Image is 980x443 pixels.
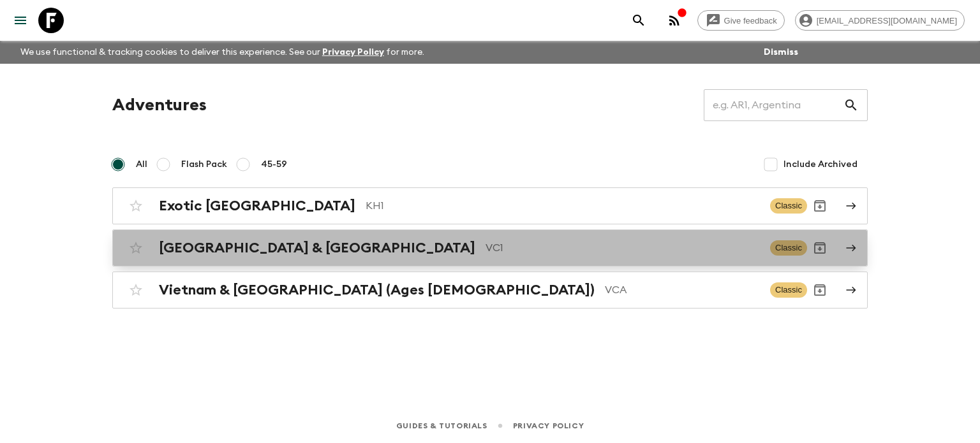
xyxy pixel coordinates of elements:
p: VC1 [486,240,760,256]
a: Vietnam & [GEOGRAPHIC_DATA] (Ages [DEMOGRAPHIC_DATA])VCAClassicArchive [112,272,868,309]
span: Include Archived [783,158,857,171]
button: Archive [807,193,833,219]
a: Guides & Tutorials [396,419,487,433]
a: Privacy Policy [322,48,384,57]
button: search adventures [626,8,651,33]
h2: Exotic [GEOGRAPHIC_DATA] [159,198,355,214]
span: Classic [770,282,807,298]
p: VCA [605,282,760,298]
a: Give feedback [697,10,785,31]
p: KH1 [366,198,760,214]
span: Flash Pack [181,158,227,171]
button: Archive [807,277,833,303]
span: Classic [770,198,807,214]
span: Give feedback [717,16,784,25]
h2: [GEOGRAPHIC_DATA] & [GEOGRAPHIC_DATA] [159,240,475,256]
h2: Vietnam & [GEOGRAPHIC_DATA] (Ages [DEMOGRAPHIC_DATA]) [159,282,595,298]
span: Classic [770,240,807,256]
h1: Adventures [112,92,207,118]
a: Exotic [GEOGRAPHIC_DATA]KH1ClassicArchive [112,187,868,224]
span: 45-59 [261,158,287,171]
span: All [136,158,147,171]
button: Dismiss [761,43,801,61]
span: [EMAIL_ADDRESS][DOMAIN_NAME] [810,16,964,25]
button: Archive [807,235,833,261]
p: We use functional & tracking cookies to deliver this experience. See our for more. [15,41,429,64]
div: [EMAIL_ADDRESS][DOMAIN_NAME] [795,10,965,31]
input: e.g. AR1, Argentina [704,87,843,123]
a: [GEOGRAPHIC_DATA] & [GEOGRAPHIC_DATA]VC1ClassicArchive [112,229,868,266]
a: Privacy Policy [513,419,584,433]
button: menu [8,8,33,33]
